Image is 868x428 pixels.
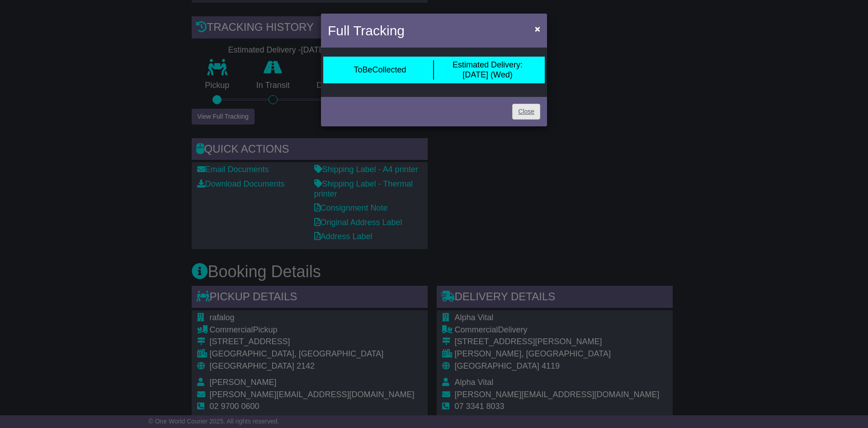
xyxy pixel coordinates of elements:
[328,20,405,41] h4: Full Tracking
[530,19,545,38] button: Close
[453,60,523,80] div: [DATE] (Wed)
[453,60,523,69] span: Estimated Delivery:
[535,24,540,34] span: ×
[512,104,540,120] a: Close
[354,65,406,75] div: ToBeCollected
